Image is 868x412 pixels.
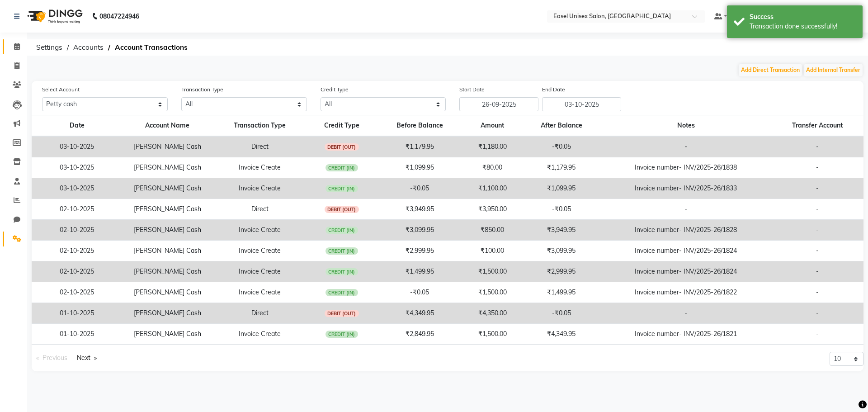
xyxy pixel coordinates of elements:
td: [PERSON_NAME] Cash [122,178,212,199]
span: DEBIT (OUT) [325,310,359,317]
div: Transaction done successfully! [750,22,856,31]
td: ₹3,099.95 [522,241,601,261]
td: ₹3,950.00 [463,199,522,220]
td: ₹4,349.95 [522,324,601,345]
td: [PERSON_NAME] Cash [122,157,212,178]
td: -₹0.05 [522,199,601,220]
td: Invoice number- INV/2025-26/1821 [601,324,771,345]
td: ₹100.00 [463,241,522,261]
td: [PERSON_NAME] Cash [122,282,212,303]
td: 01-10-2025 [32,324,122,345]
td: [PERSON_NAME] Cash [122,220,212,241]
span: CREDIT (IN) [325,331,358,338]
td: Invoice number- INV/2025-26/1824 [601,261,771,282]
td: -₹0.05 [522,136,601,157]
td: ₹1,179.95 [377,136,463,157]
td: ₹2,999.95 [522,261,601,282]
td: [PERSON_NAME] Cash [122,261,212,282]
nav: Pagination [32,352,441,364]
th: Amount [463,115,522,137]
th: After Balance [522,115,601,137]
td: - [771,282,863,303]
td: 03-10-2025 [32,157,122,178]
th: Account Name [122,115,212,137]
td: ₹1,180.00 [463,136,522,157]
td: Invoice number- INV/2025-26/1822 [601,282,771,303]
td: -₹0.05 [522,303,601,324]
td: ₹4,349.95 [377,303,463,324]
td: ₹2,849.95 [377,324,463,345]
th: Transaction Type [212,115,307,137]
td: Invoice Create [212,178,307,199]
td: 02-10-2025 [32,282,122,303]
td: ₹1,499.95 [377,261,463,282]
td: - [771,136,863,157]
td: Invoice Create [212,282,307,303]
td: ₹3,099.95 [377,220,463,241]
td: ₹80.00 [463,157,522,178]
label: Start Date [459,85,485,94]
td: Invoice number- INV/2025-26/1828 [601,220,771,241]
img: logo [23,4,85,29]
td: - [771,157,863,178]
td: ₹1,500.00 [463,324,522,345]
td: ₹1,500.00 [463,282,522,303]
td: -₹0.05 [377,282,463,303]
div: Success [750,12,856,22]
input: Start Date [459,97,538,111]
td: ₹4,350.00 [463,303,522,324]
span: DEBIT (OUT) [325,143,359,151]
th: Credit Type [307,115,376,137]
td: ₹1,100.00 [463,178,522,199]
td: - [771,324,863,345]
b: 08047224946 [99,4,139,29]
td: Invoice Create [212,157,307,178]
td: 03-10-2025 [32,136,122,157]
td: [PERSON_NAME] Cash [122,303,212,324]
td: ₹3,949.95 [522,220,601,241]
td: 02-10-2025 [32,220,122,241]
label: Transaction Type [181,85,223,94]
th: Transfer Account [771,115,863,137]
td: [PERSON_NAME] Cash [122,324,212,345]
td: Invoice Create [212,261,307,282]
td: Direct [212,303,307,324]
span: CREDIT (IN) [325,164,358,171]
td: ₹1,499.95 [522,282,601,303]
td: Invoice Create [212,241,307,261]
td: - [771,178,863,199]
button: Add Internal Transfer [804,64,863,76]
span: Previous [42,354,67,362]
td: Invoice Create [212,220,307,241]
label: Select Account [42,85,80,94]
span: CREDIT (IN) [325,268,358,275]
td: - [601,136,771,157]
th: Before Balance [377,115,463,137]
td: [PERSON_NAME] Cash [122,199,212,220]
span: CREDIT (IN) [325,289,358,296]
td: Invoice number- INV/2025-26/1838 [601,157,771,178]
td: Direct [212,199,307,220]
td: 01-10-2025 [32,303,122,324]
span: CREDIT (IN) [325,227,358,234]
td: ₹2,999.95 [377,241,463,261]
td: - [771,261,863,282]
span: DEBIT (OUT) [325,206,359,213]
td: 02-10-2025 [32,199,122,220]
td: - [771,220,863,241]
span: CREDIT (IN) [325,247,358,255]
td: ₹1,179.95 [522,157,601,178]
td: Invoice number- INV/2025-26/1824 [601,241,771,261]
td: - [771,303,863,324]
label: End Date [542,85,565,94]
td: Direct [212,136,307,157]
td: Invoice Create [212,324,307,345]
td: ₹1,099.95 [522,178,601,199]
td: 02-10-2025 [32,241,122,261]
td: ₹850.00 [463,220,522,241]
td: - [601,199,771,220]
input: End Date [542,97,621,111]
td: - [601,303,771,324]
span: Account Transactions [110,39,192,56]
a: Next [72,352,101,364]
